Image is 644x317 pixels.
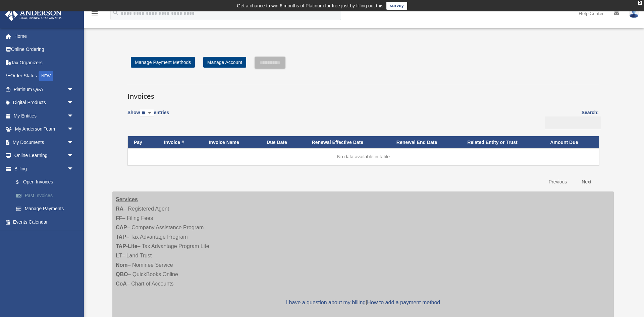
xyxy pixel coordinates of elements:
th: Due Date: activate to sort column ascending [261,136,306,149]
span: arrow_drop_down [67,162,80,176]
a: My Entitiesarrow_drop_down [5,109,84,123]
i: menu [91,9,99,17]
a: Home [5,29,84,43]
a: Events Calendar [5,215,84,229]
strong: CAP [116,225,127,230]
label: Show entries [127,108,169,124]
a: I have a question about my billing [286,300,366,305]
input: Search: [545,116,601,129]
img: Anderson Advisors Platinum Portal [3,8,64,21]
strong: CoA [116,281,127,287]
a: My Anderson Teamarrow_drop_down [5,123,84,136]
a: Digital Productsarrow_drop_down [5,96,84,109]
span: arrow_drop_down [67,83,80,96]
td: No data available in table [128,148,599,165]
a: Online Ordering [5,43,84,56]
th: Pay: activate to sort column descending [128,136,158,149]
strong: Nom [116,262,128,268]
strong: QBO [116,271,128,277]
th: Amount Due: activate to sort column ascending [544,136,599,149]
th: Related Entity or Trust: activate to sort column ascending [461,136,544,149]
strong: FF [116,215,122,221]
a: Online Learningarrow_drop_down [5,149,84,162]
a: Order StatusNEW [5,69,84,83]
strong: TAP-Lite [116,243,138,249]
i: search [112,9,119,16]
span: $ [20,178,23,186]
span: arrow_drop_down [67,109,80,123]
select: Showentries [140,109,154,117]
strong: RA [116,206,123,212]
a: Next [577,175,596,189]
div: close [638,1,642,5]
a: How to add a payment method [367,300,440,305]
img: User Pic [629,8,639,18]
strong: LT [116,253,122,258]
span: arrow_drop_down [67,136,80,149]
th: Invoice Name: activate to sort column ascending [203,136,261,149]
h3: Invoices [127,85,599,101]
a: Manage Payment Methods [131,57,195,68]
a: My Documentsarrow_drop_down [5,136,84,149]
a: Past Invoices [9,189,84,202]
strong: Services [116,196,138,202]
strong: TAP [116,234,126,240]
p: | [116,298,610,307]
a: menu [91,12,99,17]
th: Invoice #: activate to sort column ascending [158,136,203,149]
div: NEW [39,71,53,81]
span: arrow_drop_down [67,123,80,136]
span: arrow_drop_down [67,149,80,163]
a: Manage Account [203,57,246,68]
a: survey [386,2,407,10]
a: Tax Organizers [5,56,84,69]
div: Get a chance to win 6 months of Platinum for free just by filling out this [237,2,383,10]
a: Platinum Q&Aarrow_drop_down [5,83,84,96]
a: Manage Payments [9,202,84,216]
label: Search: [543,108,599,129]
span: arrow_drop_down [67,96,80,110]
th: Renewal Effective Date: activate to sort column ascending [306,136,390,149]
a: Previous [544,175,572,189]
a: $Open Invoices [9,175,80,189]
a: Billingarrow_drop_down [5,162,84,175]
th: Renewal End Date: activate to sort column ascending [390,136,461,149]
